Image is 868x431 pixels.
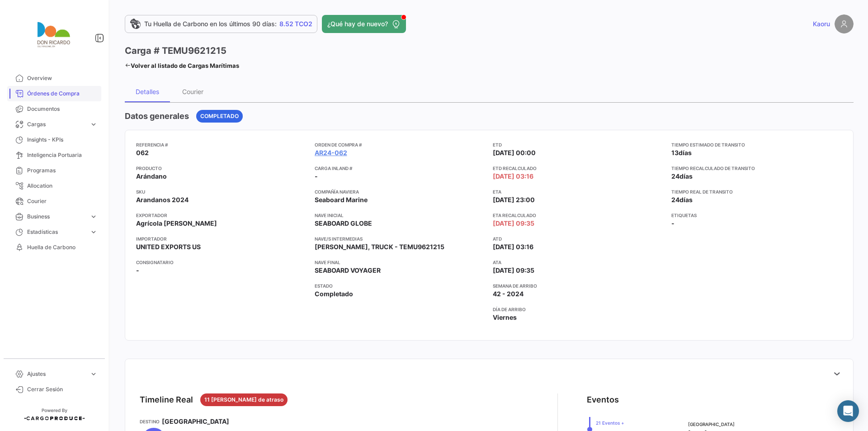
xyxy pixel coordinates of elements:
span: 24 [671,196,679,204]
a: Insights - KPIs [7,132,101,147]
app-card-info-title: Destino [140,418,160,425]
div: Timeline Real [140,393,193,406]
app-card-info-title: ETD [493,141,664,148]
a: Documentos [7,101,101,117]
span: SEABOARD GLOBE [315,219,372,228]
span: Arandanos 2024 [136,195,189,204]
app-card-info-title: Consignatario [136,259,307,266]
app-card-info-title: Día de Arribo [493,306,664,313]
span: expand_more [90,228,98,236]
h3: Carga # TEMU9621215 [125,44,226,57]
span: Courier [27,197,98,205]
span: Kaoru [813,19,830,28]
span: Allocation [27,182,98,190]
img: placeholder-user.png [835,14,854,33]
h4: Datos generales [125,110,189,123]
app-card-info-title: Nave inicial [315,212,486,219]
app-card-info-title: Producto [136,165,307,172]
app-card-info-title: Orden de Compra # [315,141,486,148]
a: Tu Huella de Carbono en los últimos 90 días:8.52 TCO2 [125,15,317,33]
img: agricola.png [32,11,77,56]
span: Ajustes [27,370,86,378]
span: Overview [27,74,98,82]
span: Cerrar Sesión [27,385,98,393]
span: Programas [27,166,98,175]
span: 8.52 TCO2 [279,19,312,28]
span: días [679,149,692,156]
app-card-info-title: Nave/s intermedias [315,235,486,242]
a: AR24-062 [315,148,347,157]
span: expand_more [90,213,98,221]
app-card-info-title: Referencia # [136,141,307,148]
span: [DATE] 03:16 [493,242,533,251]
app-card-info-title: ETA [493,188,664,195]
app-card-info-title: SKU [136,188,307,195]
span: [DATE] 00:00 [493,148,536,157]
span: Tu Huella de Carbono en los últimos 90 días: [144,19,277,28]
span: Viernes [493,313,517,322]
app-card-info-title: ETD Recalculado [493,165,664,172]
span: Órdenes de Compra [27,90,98,98]
span: días [679,172,693,180]
a: Huella de Carbono [7,240,101,255]
app-card-info-title: Semana de Arribo [493,282,664,289]
div: Eventos [587,393,619,406]
app-card-info-title: Nave final [315,259,486,266]
div: Courier [182,88,203,95]
span: - [671,219,675,228]
a: Programas [7,163,101,178]
span: Completado [315,289,353,298]
span: Business [27,213,86,221]
span: Insights - KPIs [27,136,98,144]
app-card-info-title: ATD [493,235,664,242]
span: - [315,172,318,181]
app-card-info-title: Estado [315,282,486,289]
app-card-info-title: ETA Recalculado [493,212,664,219]
span: [DATE] 03:16 [493,172,533,181]
span: 24 [671,172,679,180]
app-card-info-title: Tiempo estimado de transito [671,141,843,148]
a: Volver al listado de Cargas Marítimas [125,59,239,72]
span: - [136,266,139,275]
span: SEABOARD VOYAGER [315,266,381,275]
span: 42 - 2024 [493,289,524,298]
span: expand_more [90,370,98,378]
app-card-info-title: ATA [493,259,664,266]
span: [DATE] 09:35 [493,219,534,228]
span: [DATE] 23:00 [493,195,535,204]
button: ¿Qué hay de nuevo? [322,15,406,33]
app-card-info-title: Exportador [136,212,307,219]
a: Allocation [7,178,101,194]
div: Abrir Intercom Messenger [837,400,859,422]
span: [PERSON_NAME], TRUCK - TEMU9621215 [315,242,444,251]
span: Seaboard Marine [315,195,368,204]
app-card-info-title: Carga inland # [315,165,486,172]
app-card-info-title: Tiempo recalculado de transito [671,165,843,172]
span: Documentos [27,105,98,113]
span: expand_more [90,120,98,128]
app-card-info-title: Compañía naviera [315,188,486,195]
span: Agrícola [PERSON_NAME] [136,219,217,228]
span: Huella de Carbono [27,243,98,251]
span: Inteligencia Portuaria [27,151,98,159]
span: Cargas [27,120,86,128]
span: UNITED EXPORTS US [136,242,201,251]
app-card-info-title: Tiempo real de transito [671,188,843,195]
a: Overview [7,71,101,86]
span: [GEOGRAPHIC_DATA] [688,421,735,428]
a: Inteligencia Portuaria [7,147,101,163]
span: Completado [200,112,239,120]
span: Estadísticas [27,228,86,236]
app-card-info-title: Etiquetas [671,212,843,219]
span: días [679,196,693,204]
span: [DATE] 09:35 [493,266,534,275]
div: Detalles [136,88,159,95]
span: 062 [136,148,149,157]
span: 13 [671,149,679,156]
span: 11 [PERSON_NAME] de atraso [204,396,283,404]
span: Arándano [136,172,167,181]
span: [GEOGRAPHIC_DATA] [162,417,229,426]
a: Courier [7,194,101,209]
a: Órdenes de Compra [7,86,101,101]
span: ¿Qué hay de nuevo? [327,19,388,28]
